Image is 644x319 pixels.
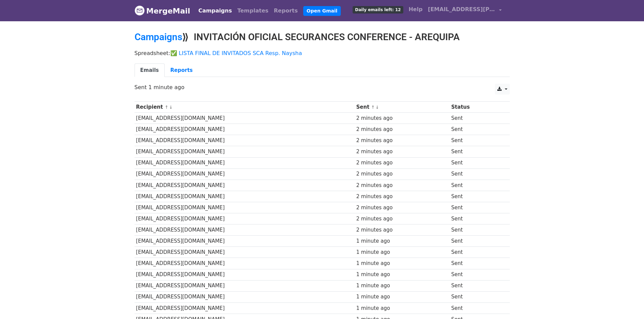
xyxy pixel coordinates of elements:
td: [EMAIL_ADDRESS][DOMAIN_NAME] [135,202,355,213]
td: [EMAIL_ADDRESS][DOMAIN_NAME] [135,269,355,280]
p: Sent 1 minute ago [135,84,510,91]
a: Templates [235,4,271,18]
a: Help [406,3,425,16]
a: [EMAIL_ADDRESS][PERSON_NAME][DOMAIN_NAME] [425,3,504,19]
td: Sent [450,135,502,146]
a: ↑ [371,105,375,110]
td: Sent [450,113,502,124]
td: [EMAIL_ADDRESS][DOMAIN_NAME] [135,280,355,291]
td: [EMAIL_ADDRESS][DOMAIN_NAME] [135,224,355,236]
div: 2 minutes ago [356,170,448,178]
a: ↓ [169,105,173,110]
div: 2 minutes ago [356,226,448,234]
td: [EMAIL_ADDRESS][DOMAIN_NAME] [135,113,355,124]
div: 1 minute ago [356,237,448,245]
span: [EMAIL_ADDRESS][PERSON_NAME][DOMAIN_NAME] [428,5,496,14]
td: Sent [450,258,502,269]
td: [EMAIL_ADDRESS][DOMAIN_NAME] [135,213,355,224]
td: Sent [450,247,502,258]
iframe: Chat Widget [610,287,644,319]
div: 1 minute ago [356,248,448,256]
div: 1 minute ago [356,282,448,290]
a: Reports [271,4,301,18]
img: MergeMail logo [135,5,145,16]
td: Sent [450,157,502,168]
td: [EMAIL_ADDRESS][DOMAIN_NAME] [135,236,355,247]
td: [EMAIL_ADDRESS][DOMAIN_NAME] [135,168,355,180]
td: Sent [450,213,502,224]
td: Sent [450,180,502,191]
td: [EMAIL_ADDRESS][DOMAIN_NAME] [135,291,355,302]
td: Sent [450,191,502,202]
th: Recipient [135,102,355,113]
span: Daily emails left: 12 [353,6,403,14]
div: 2 minutes ago [356,215,448,223]
a: Open Gmail [303,6,341,16]
a: ↑ [165,105,168,110]
td: [EMAIL_ADDRESS][DOMAIN_NAME] [135,302,355,314]
td: Sent [450,124,502,135]
th: Status [450,102,502,113]
td: Sent [450,224,502,236]
div: 1 minute ago [356,271,448,278]
div: 2 minutes ago [356,204,448,212]
td: Sent [450,146,502,157]
td: [EMAIL_ADDRESS][DOMAIN_NAME] [135,180,355,191]
td: [EMAIL_ADDRESS][DOMAIN_NAME] [135,146,355,157]
p: Spreadsheet: [135,50,510,57]
td: [EMAIL_ADDRESS][DOMAIN_NAME] [135,135,355,146]
a: ↓ [376,105,379,110]
td: Sent [450,168,502,180]
div: 2 minutes ago [356,114,448,122]
div: 2 minutes ago [356,159,448,167]
a: MergeMail [135,4,190,18]
td: [EMAIL_ADDRESS][DOMAIN_NAME] [135,258,355,269]
h2: ⟫ INVITACIÓN OFICIAL SECURANCES CONFERENCE - AREQUIPA [135,31,510,43]
div: 2 minutes ago [356,193,448,201]
td: [EMAIL_ADDRESS][DOMAIN_NAME] [135,247,355,258]
div: 2 minutes ago [356,137,448,144]
div: 2 minutes ago [356,182,448,189]
a: Reports [165,63,198,77]
a: Daily emails left: 12 [350,3,406,16]
td: [EMAIL_ADDRESS][DOMAIN_NAME] [135,191,355,202]
td: Sent [450,202,502,213]
td: Sent [450,280,502,291]
div: 2 minutes ago [356,126,448,133]
div: 1 minute ago [356,293,448,301]
td: [EMAIL_ADDRESS][DOMAIN_NAME] [135,157,355,168]
th: Sent [355,102,450,113]
td: Sent [450,236,502,247]
div: 2 minutes ago [356,148,448,156]
a: Campaigns [135,31,182,43]
a: Campaigns [196,4,235,18]
td: Sent [450,302,502,314]
a: Emails [135,63,165,77]
td: Sent [450,269,502,280]
div: 1 minute ago [356,304,448,312]
td: [EMAIL_ADDRESS][DOMAIN_NAME] [135,124,355,135]
div: 1 minute ago [356,260,448,267]
a: ✅ LISTA FINAL DE INVITADOS SCA Resp. Naysha [170,50,302,56]
td: Sent [450,291,502,302]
